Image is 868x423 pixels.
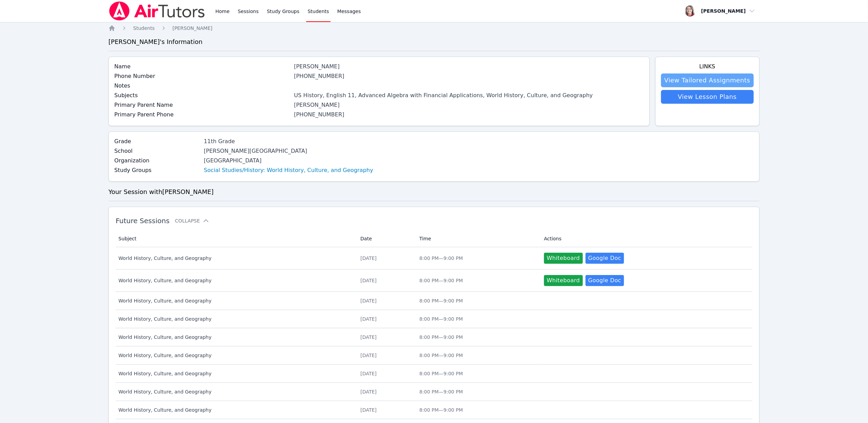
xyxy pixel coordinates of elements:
[114,166,200,174] label: Study Groups
[204,147,373,155] div: [PERSON_NAME][GEOGRAPHIC_DATA]
[360,334,411,341] div: [DATE]
[108,1,206,21] img: Air Tutors
[108,25,760,32] nav: Breadcrumb
[360,370,411,377] div: [DATE]
[360,277,411,284] div: [DATE]
[294,91,644,100] div: US History, English 11, Advanced Algebra with Financial Applications, World History, Culture, and...
[114,62,290,71] label: Name
[114,147,200,155] label: School
[419,255,463,261] span: 8:00 PM — 9:00 PM
[360,297,411,304] div: [DATE]
[116,365,752,383] tr: World History, Culture, and Geography[DATE]8:00 PM—9:00 PM
[108,37,760,47] h3: [PERSON_NAME] 's Information
[118,255,352,262] span: World History, Culture, and Geography
[173,25,212,31] span: [PERSON_NAME]
[544,253,583,264] button: Whiteboard
[133,25,154,32] a: Students
[415,230,540,247] th: Time
[116,346,752,365] tr: World History, Culture, and Geography[DATE]8:00 PM—9:00 PM
[116,230,356,247] th: Subject
[419,298,463,304] span: 8:00 PM — 9:00 PM
[175,217,209,224] button: Collapse
[114,101,290,109] label: Primary Parent Name
[661,73,754,87] a: View Tailored Assignments
[540,230,752,247] th: Actions
[360,388,411,395] div: [DATE]
[294,111,345,118] a: [PHONE_NUMBER]
[419,389,463,395] span: 8:00 PM — 9:00 PM
[114,91,290,100] label: Subjects
[118,407,352,413] span: World History, Culture, and Geography
[204,137,373,146] div: 11th Grade
[118,370,352,377] span: World History, Culture, and Geography
[114,157,200,165] label: Organization
[337,8,361,15] span: Messages
[118,277,352,284] span: World History, Culture, and Geography
[294,62,644,71] div: [PERSON_NAME]
[360,352,411,359] div: [DATE]
[586,275,624,286] a: Google Doc
[204,166,373,174] a: Social Studies/History: World History, Culture, and Geography
[419,407,463,413] span: 8:00 PM — 9:00 PM
[133,25,154,31] span: Students
[360,255,411,262] div: [DATE]
[116,328,752,346] tr: World History, Culture, and Geography[DATE]8:00 PM—9:00 PM
[173,25,212,32] a: [PERSON_NAME]
[360,316,411,322] div: [DATE]
[118,334,352,341] span: World History, Culture, and Geography
[118,388,352,395] span: World History, Culture, and Geography
[544,275,583,286] button: Whiteboard
[419,334,463,340] span: 8:00 PM — 9:00 PM
[419,353,463,358] span: 8:00 PM — 9:00 PM
[116,270,752,292] tr: World History, Culture, and Geography[DATE]8:00 PM—9:00 PMWhiteboardGoogle Doc
[114,137,200,146] label: Grade
[118,316,352,322] span: World History, Culture, and Geography
[419,371,463,376] span: 8:00 PM — 9:00 PM
[294,101,644,109] div: [PERSON_NAME]
[116,292,752,310] tr: World History, Culture, and Geography[DATE]8:00 PM—9:00 PM
[116,401,752,419] tr: World History, Culture, and Geography[DATE]8:00 PM—9:00 PM
[356,230,415,247] th: Date
[116,247,752,270] tr: World History, Culture, and Geography[DATE]8:00 PM—9:00 PMWhiteboardGoogle Doc
[419,316,463,322] span: 8:00 PM — 9:00 PM
[661,90,754,104] a: View Lesson Plans
[116,310,752,328] tr: World History, Culture, and Geography[DATE]8:00 PM—9:00 PM
[118,352,352,359] span: World History, Culture, and Geography
[114,82,290,90] label: Notes
[419,278,463,283] span: 8:00 PM — 9:00 PM
[294,73,345,79] a: [PHONE_NUMBER]
[118,297,352,304] span: World History, Culture, and Geography
[204,157,373,165] div: [GEOGRAPHIC_DATA]
[586,253,624,264] a: Google Doc
[108,187,760,197] h3: Your Session with [PERSON_NAME]
[360,407,411,413] div: [DATE]
[116,383,752,401] tr: World History, Culture, and Geography[DATE]8:00 PM—9:00 PM
[661,62,754,71] h4: Links
[114,111,290,119] label: Primary Parent Phone
[116,217,170,225] span: Future Sessions
[114,72,290,80] label: Phone Number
